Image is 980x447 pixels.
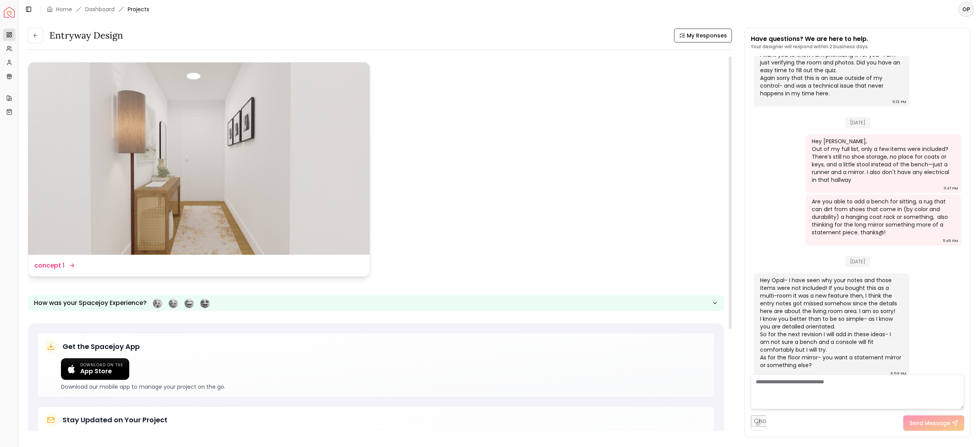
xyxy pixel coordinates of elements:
[28,295,724,311] button: How was your Spacejoy Experience?Feeling terribleFeeling badFeeling goodFeeling awesome
[34,261,64,270] dd: concept 1
[890,370,906,378] div: 6:59 PM
[28,62,370,277] a: concept 1concept 1
[4,7,15,18] a: Spacejoy
[49,29,123,42] h3: entryway design
[63,415,167,425] h5: Stay Updated on Your Project
[892,98,906,106] div: 6:13 PM
[674,29,732,42] button: My Responses
[128,5,149,13] span: Projects
[61,358,129,380] a: Download on the App Store
[80,363,123,368] span: Download on the
[943,237,958,245] div: 11:49 PM
[959,2,973,16] span: OP
[61,383,708,391] p: Download our mobile app to manage your project on the go.
[47,5,149,13] nav: breadcrumb
[80,367,123,375] span: App Store
[63,341,140,352] h5: Get the Spacejoy App
[845,256,870,267] span: [DATE]
[751,44,869,50] p: Your designer will respond within 2 business days.
[812,198,953,236] div: Are you able to add a bench for sitting, a rug that can dirt from shoes that come in (by color an...
[845,117,870,128] span: [DATE]
[85,5,115,13] a: Dashboard
[760,28,902,97] div: Hey Opal- I was unaware you had this project. I am so sorry there are lots of transitions happeni...
[944,185,958,192] div: 11:47 PM
[812,137,953,184] div: Hey [PERSON_NAME], Out of my full list, only a few items were included?There’s still no shoe stor...
[751,34,869,44] p: Have questions? We are here to help.
[67,365,76,373] img: Apple logo
[34,298,147,308] p: How was your Spacejoy Experience?
[28,63,370,255] img: concept 1
[760,276,902,369] div: Hey Opal- I have seen why your notes and those items were not included! If you bought this as a m...
[4,7,15,18] img: Spacejoy Logo
[958,2,974,17] button: OP
[56,5,72,13] a: Home
[687,32,727,39] span: My Responses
